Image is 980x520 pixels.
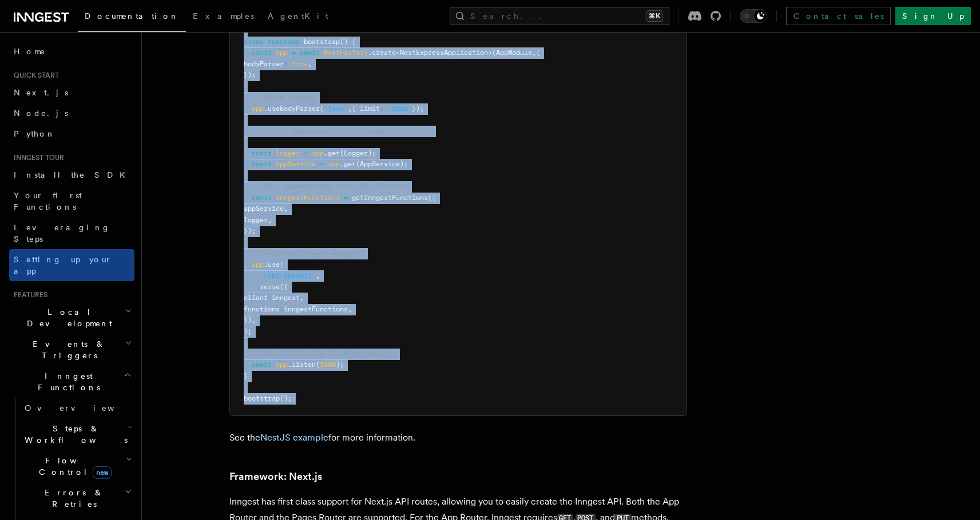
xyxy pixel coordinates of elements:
span: NestFactory [324,49,368,57]
span: // Start listening for http requests [252,350,396,358]
span: app [276,361,288,369]
span: inngestFunctions [276,194,340,202]
span: '10mb' [388,105,412,113]
span: inngest [272,294,300,302]
button: Steps & Workflows [20,418,134,450]
button: Local Development [9,302,134,334]
span: Your first Functions [14,191,82,211]
a: Framework: Next.js [229,469,322,485]
span: .use [264,261,280,269]
a: AgentKit [261,3,335,31]
span: Setting up your app [14,255,112,275]
span: , [348,105,352,113]
span: Inngest Functions [9,370,124,393]
span: Errors & Retries [20,487,124,510]
span: = [292,49,296,57]
a: Home [9,41,134,62]
span: Local Development [9,306,125,329]
span: : [284,60,288,68]
span: app [252,261,264,269]
span: .create [368,49,396,57]
span: const [252,49,272,57]
span: serve [260,283,280,291]
span: 'json' [324,105,348,113]
span: AgentKit [268,11,328,21]
span: ({ [428,194,436,202]
span: Quick start [9,71,59,80]
span: logger [244,216,268,224]
span: client [244,294,268,302]
span: function [268,38,300,46]
a: Documentation [78,3,186,32]
span: appService [276,160,316,168]
a: Setting up your app [9,249,134,281]
span: new [93,466,112,479]
span: true [292,60,308,68]
span: app [252,105,264,113]
a: Examples [186,3,261,31]
span: const [252,160,272,168]
span: bootstrap [244,394,280,402]
span: = [304,149,308,157]
a: NestJS example [260,432,328,443]
span: , [348,305,352,313]
a: Node.js [9,103,134,123]
span: Next.js [14,88,68,97]
span: , [252,316,256,324]
span: NestExpressApplication [400,49,488,57]
span: (); [280,394,292,402]
span: Install the SDK [14,170,132,179]
span: bodyParser [244,60,284,68]
a: Next.js [9,82,134,103]
span: '/api/inngest' [260,271,316,279]
span: ( [320,105,324,113]
span: , [268,216,272,224]
kbd: ⌘K [646,10,662,22]
span: await [300,49,320,57]
span: < [396,49,400,57]
span: }) [244,316,252,324]
a: Python [9,123,134,144]
span: appService [244,205,284,213]
span: } [244,372,248,380]
span: : [380,105,384,113]
span: () { [340,38,356,46]
span: ); [244,327,252,335]
span: logger [276,149,300,157]
button: Search...⌘K [450,7,669,25]
button: Flow Controlnew [20,450,134,482]
span: ); [336,361,344,369]
span: , [316,271,320,279]
a: Contact sales [786,7,891,25]
button: Events & Triggers [9,334,134,366]
span: inngestFunctions [284,305,348,313]
span: .get [340,160,356,168]
span: ({ [280,283,288,291]
span: Overview [25,403,142,413]
span: Home [14,46,46,57]
a: Install the SDK [9,165,134,185]
span: Examples [193,11,254,21]
span: Python [14,129,55,138]
a: Your first Functions [9,185,134,217]
span: functions [244,305,280,313]
span: = [320,160,324,168]
span: // Register inngest endpoint [252,249,364,257]
span: : [268,294,272,302]
span: Documentation [85,11,179,21]
span: bootstrap [304,38,340,46]
span: 3000 [320,361,336,369]
span: app [276,49,288,57]
span: (AppService); [356,160,408,168]
a: Leveraging Steps [9,217,134,249]
span: { limit [352,105,380,113]
a: Sign Up [895,7,971,25]
span: .get [324,149,340,157]
span: app [312,149,324,157]
p: See the for more information. [229,430,687,446]
span: async [244,38,264,46]
span: ( [280,261,284,269]
span: : [280,305,284,313]
span: Leveraging Steps [14,223,110,243]
span: { [536,49,540,57]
